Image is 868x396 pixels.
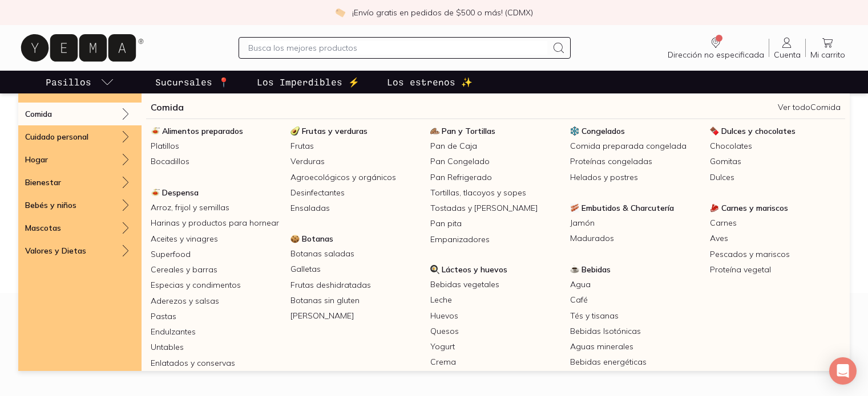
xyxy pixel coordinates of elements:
a: Alimentos preparadosAlimentos preparados [146,124,286,138]
a: Aguas minerales [566,339,705,354]
p: Los estrenos ✨ [387,75,473,89]
img: check [335,7,345,18]
a: Proteína vegetal [705,262,845,277]
a: Arroz, frijol y semillas [146,200,286,215]
a: Botanas saladas [286,246,426,262]
span: Pan y Tortillas [442,126,495,136]
a: Dulces y chocolatesDulces y chocolates [705,124,845,138]
a: Jamón [566,215,705,231]
img: Frutas y verduras [290,126,300,136]
a: BotanasBotanas [286,231,426,246]
a: Endulzantes [146,324,286,340]
a: Carnes [705,215,845,231]
a: Harinas y productos para hornear [146,215,286,231]
a: Madurados [566,231,705,246]
img: Pan y Tortillas [430,126,439,136]
p: ¡Envío gratis en pedidos de $500 o más! (CDMX) [352,7,533,18]
a: Huevos [426,308,566,324]
a: pasillo-todos-link [43,71,116,93]
a: Bocadillos [146,154,286,169]
a: Verduras [286,154,426,169]
a: Pan Refrigerado [426,170,566,185]
img: Embutidos & Charcutería [570,203,579,213]
span: Cuenta [774,50,801,60]
span: Dirección no especificada [668,50,764,60]
a: Leche [426,292,566,308]
p: Valores y Dietas [25,246,86,256]
a: Empanizadores [426,232,566,247]
a: Proteínas congeladas [566,154,705,169]
a: Aceites y vinagres [146,231,286,247]
a: Café [566,292,705,308]
a: Sucursales 📍 [153,71,232,93]
img: Alimentos preparados [151,126,160,136]
a: Quesos [426,324,566,339]
a: Tostadas y [PERSON_NAME] [426,201,566,216]
p: Sucursales 📍 [155,75,229,89]
a: Aderezos y salsas [146,293,286,309]
span: Despensa [162,187,199,198]
a: Frutas deshidratadas [286,277,426,293]
span: Carnes y mariscos [721,203,788,213]
a: Pan de Caja [426,138,566,154]
img: Despensa [151,188,160,197]
a: Pescados y mariscos [705,247,845,262]
a: Pan Congelado [426,154,566,169]
a: Los estrenos ✨ [385,71,475,93]
a: Agua [566,277,705,292]
input: Busca los mejores productos [248,41,548,55]
a: Cervezas, vinos y licores [566,370,705,386]
div: Open Intercom Messenger [829,357,857,385]
img: Botanas [290,234,300,243]
a: Bebidas energéticas [566,354,705,370]
p: Los Imperdibles ⚡️ [257,75,360,89]
a: Agroecológicos y orgánicos [286,170,426,185]
a: Mi carrito [806,36,850,60]
a: Comida preparada congelada [566,138,705,154]
a: Desinfectantes [286,185,426,201]
a: Superfood [146,247,286,262]
a: Bebidas vegetales [426,277,566,292]
a: DespensaDespensa [146,185,286,200]
p: Comida [25,109,52,119]
p: Pasillos [46,75,91,89]
img: Dulces y chocolates [710,126,719,136]
a: Frutas y verdurasFrutas y verduras [286,124,426,138]
p: Hogar [25,154,48,165]
span: Mi carrito [810,50,845,60]
a: Untables [146,340,286,355]
a: Aves [705,231,845,246]
a: Mantequillas y margarinas [426,370,566,386]
span: Congelados [582,126,625,136]
a: Tortillas, tlacoyos y sopes [426,185,566,201]
a: Ensaladas [286,201,426,216]
a: BebidasBebidas [566,262,705,277]
a: Tés y tisanas [566,308,705,324]
a: Galletas [286,262,426,277]
a: Dirección no especificada [663,36,769,60]
a: Cereales y barras [146,262,286,277]
a: Comida [151,100,184,114]
span: Dulces y chocolates [721,126,796,136]
a: Ver todoComida [778,102,841,112]
img: Bebidas [570,265,579,274]
a: Chocolates [705,138,845,154]
a: Embutidos & CharcuteríaEmbutidos & Charcutería [566,201,705,215]
span: Alimentos preparados [162,126,243,136]
a: Helados y postres [566,170,705,185]
img: Lácteos y huevos [430,265,439,274]
a: Yogurt [426,339,566,354]
p: Bebés y niños [25,200,76,210]
a: Lácteos y huevosLácteos y huevos [426,262,566,277]
a: Enlatados y conservas [146,356,286,371]
span: Bebidas [582,264,611,275]
a: Pan y TortillasPan y Tortillas [426,124,566,138]
a: CongeladosCongelados [566,124,705,138]
p: Mascotas [25,223,61,233]
span: Lácteos y huevos [442,264,507,275]
a: Carnes y mariscosCarnes y mariscos [705,201,845,215]
a: Bebidas Isotónicas [566,324,705,339]
a: [PERSON_NAME] [286,308,426,324]
a: Los Imperdibles ⚡️ [255,71,362,93]
a: Gomitas [705,154,845,169]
